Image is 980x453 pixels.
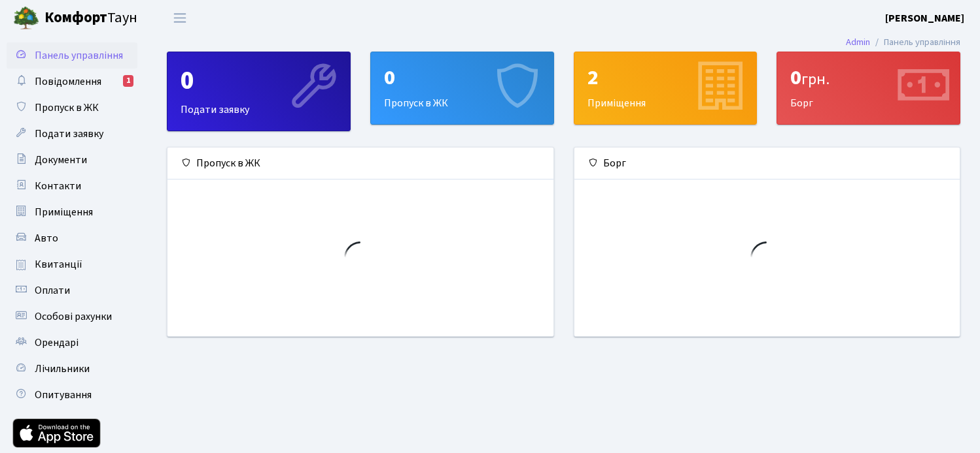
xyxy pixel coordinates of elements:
[167,52,350,131] div: Подати заявку
[44,7,107,28] b: Комфорт
[790,65,947,90] div: 0
[164,7,196,29] button: Переключити навігацію
[35,388,92,402] span: Опитування
[574,52,758,125] a: 2Приміщення
[35,257,82,272] span: Квитанції
[801,68,830,91] span: грн.
[35,48,123,63] span: Панель управління
[35,362,90,376] span: Лічильники
[44,7,137,29] span: Таун
[870,35,960,50] li: Панель управління
[167,52,351,131] a: 0Подати заявку
[885,10,964,26] a: [PERSON_NAME]
[7,225,137,251] a: Авто
[35,283,70,298] span: Оплати
[885,11,964,25] b: [PERSON_NAME]
[7,147,137,173] a: Документи
[35,179,81,193] span: Контакти
[7,42,137,69] a: Панель управління
[370,52,554,125] a: 0Пропуск в ЖК
[167,148,553,180] div: Пропуск в ЖК
[35,74,101,89] span: Повідомлення
[123,75,133,87] div: 1
[7,330,137,356] a: Орендарі
[35,101,99,115] span: Пропуск в ЖК
[384,65,540,90] div: 0
[7,356,137,382] a: Лічильники
[35,336,79,350] span: Орендарі
[777,52,960,124] div: Борг
[35,153,87,167] span: Документи
[7,251,137,277] a: Квитанції
[35,231,58,245] span: Авто
[846,35,870,49] a: Admin
[35,205,93,219] span: Приміщення
[7,199,137,225] a: Приміщення
[7,304,137,330] a: Особові рахунки
[13,5,39,31] img: logo.png
[181,65,337,97] div: 0
[587,65,744,90] div: 2
[7,173,137,199] a: Контакти
[574,52,757,124] div: Приміщення
[7,277,137,304] a: Оплати
[7,382,137,408] a: Опитування
[826,29,980,56] nav: breadcrumb
[7,121,137,147] a: Подати заявку
[35,127,103,141] span: Подати заявку
[574,148,960,180] div: Борг
[7,69,137,95] a: Повідомлення1
[371,52,553,124] div: Пропуск в ЖК
[35,309,112,324] span: Особові рахунки
[7,95,137,121] a: Пропуск в ЖК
